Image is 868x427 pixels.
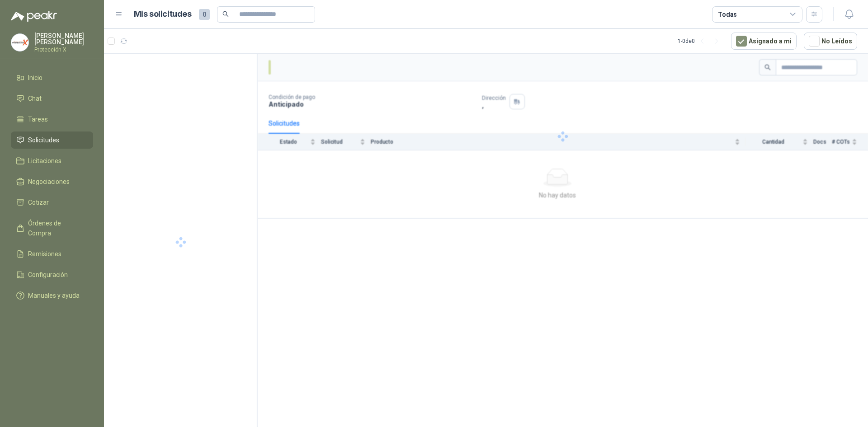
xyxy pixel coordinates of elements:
button: Asignado a mi [731,33,797,50]
span: Inicio [28,73,42,83]
a: Chat [11,90,93,107]
button: No Leídos [804,33,857,50]
span: Tareas [28,114,48,124]
span: Solicitudes [28,135,59,145]
span: Configuración [28,270,68,280]
a: Órdenes de Compra [11,215,93,242]
a: Solicitudes [11,131,93,149]
h1: Mis solicitudes [134,8,192,21]
a: Inicio [11,69,93,86]
img: Company Logo [11,34,28,51]
span: Chat [28,94,42,103]
span: Negociaciones [28,177,70,187]
span: Licitaciones [28,156,61,166]
a: Negociaciones [11,173,93,190]
span: Cotizar [28,197,49,207]
span: Órdenes de Compra [28,218,85,238]
div: 1 - 0 de 0 [678,34,724,48]
p: [PERSON_NAME] [PERSON_NAME] [34,33,93,45]
a: Cotizar [11,194,93,211]
a: Configuración [11,266,93,283]
div: Todas [718,9,737,19]
a: Licitaciones [11,152,93,169]
a: Manuales y ayuda [11,287,93,304]
img: Logo peakr [11,11,57,22]
span: Remisiones [28,249,61,259]
p: Protección X [34,47,93,52]
span: search [222,11,229,17]
span: 0 [199,9,210,20]
span: Manuales y ayuda [28,291,80,300]
a: Remisiones [11,245,93,263]
a: Tareas [11,111,93,128]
